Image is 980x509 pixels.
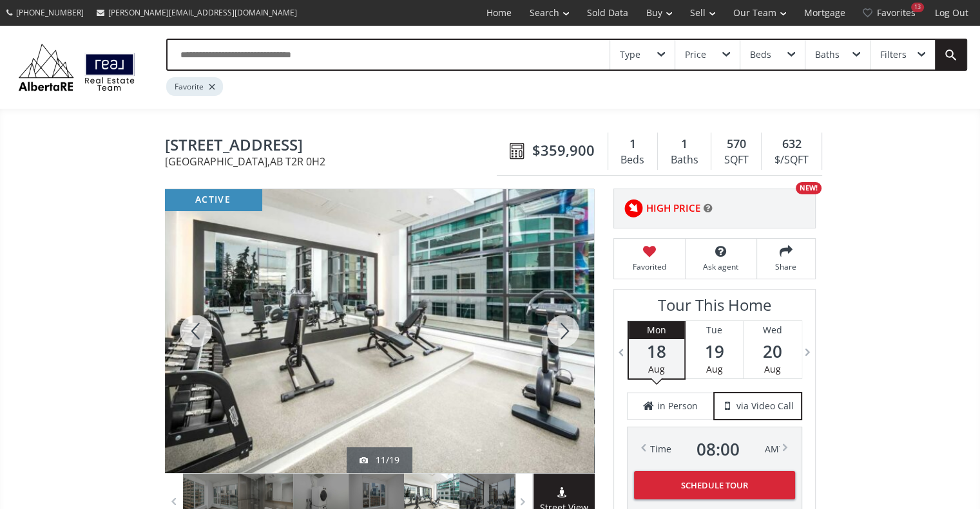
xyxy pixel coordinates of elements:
[764,261,809,272] span: Share
[727,136,746,153] span: 570
[664,136,704,153] div: 1
[108,7,297,18] span: [PERSON_NAME][EMAIL_ADDRESS][DOMAIN_NAME]
[615,136,651,153] div: 1
[360,454,399,467] div: 11/19
[629,321,684,339] div: Mon
[16,7,84,18] span: [PHONE_NUMBER]
[627,296,802,320] h3: Tour This Home
[697,440,740,458] span: 08 : 00
[634,471,795,499] button: Schedule Tour
[646,201,700,215] span: HIGH PRICE
[685,50,706,59] div: Price
[706,363,722,375] span: Aug
[664,151,704,170] div: Baths
[796,182,821,194] div: NEW!
[629,342,684,360] span: 18
[750,50,771,59] div: Beds
[768,151,814,170] div: $/SQFT
[911,3,924,12] div: 13
[165,136,503,156] span: 310 12 Avenue SW #1002
[736,400,794,412] span: via Video Call
[692,261,750,272] span: Ask agent
[166,77,223,96] div: Favorite
[764,363,781,375] span: Aug
[880,50,907,59] div: Filters
[686,321,743,339] div: Tue
[532,140,595,160] span: $359,900
[615,151,651,170] div: Beds
[768,136,814,153] div: 632
[718,151,754,170] div: SQFT
[13,41,140,93] img: Logo
[815,50,840,59] div: Baths
[620,50,640,59] div: Type
[165,156,503,167] span: [GEOGRAPHIC_DATA] , AB T2R 0H2
[165,189,594,473] div: 310 12 Avenue SW #1002 Calgary, AB T2R 0H2 - Photo 11 of 19
[686,342,743,360] span: 19
[620,196,646,221] img: rating icon
[648,363,665,375] span: Aug
[657,400,698,412] span: in Person
[620,261,678,272] span: Favorited
[90,1,303,24] a: [PERSON_NAME][EMAIL_ADDRESS][DOMAIN_NAME]
[744,321,802,339] div: Wed
[165,189,262,210] div: active
[744,342,802,360] span: 20
[650,440,779,458] div: Time AM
